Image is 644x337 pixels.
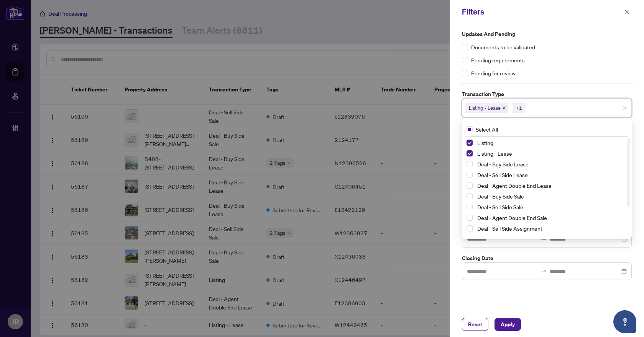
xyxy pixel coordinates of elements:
[467,204,473,210] span: Select Deal - Sell Side Sale
[473,125,501,133] span: Select All
[477,204,523,210] span: Deal - Sell Side Sale
[477,139,493,146] span: Listing
[495,318,521,331] button: Apply
[477,214,547,221] span: Deal - Agent Double End Sale
[467,140,473,146] span: Select Listing
[471,69,516,77] span: Pending for review
[462,318,488,331] button: Reset
[462,90,632,98] label: Transaction Type
[540,268,547,274] span: to
[474,224,627,233] span: Deal - Sell Side Assignment
[474,138,627,147] span: Listing
[477,236,543,243] span: Deal - Buy Side Assignment
[623,106,627,111] span: close
[467,215,473,221] span: Select Deal - Agent Double End Sale
[462,30,632,38] label: Updates and Pending
[477,150,512,157] span: Listing - Lease
[477,182,552,189] span: Deal - Agent Double End Lease
[474,202,627,212] span: Deal - Sell Side Sale
[474,213,627,222] span: Deal - Agent Double End Sale
[474,234,627,244] span: Deal - Buy Side Assignment
[467,225,473,231] span: Select Deal - Sell Side Assignment
[624,9,629,15] span: close
[477,193,524,200] span: Deal - Buy Side Sale
[477,225,542,232] span: Deal - Sell Side Assignment
[469,104,501,112] span: Listing - Lease
[468,318,482,330] span: Reset
[474,160,627,169] span: Deal - Buy Side Lease
[540,268,547,274] span: swap-right
[474,170,627,179] span: Deal - Sell Side Lease
[501,318,515,330] span: Apply
[516,104,522,112] div: +1
[474,149,627,158] span: Listing - Lease
[467,161,473,167] span: Select Deal - Buy Side Lease
[477,171,528,178] span: Deal - Sell Side Lease
[467,193,473,199] span: Select Deal - Buy Side Sale
[467,150,473,156] span: Select Listing - Lease
[462,254,632,262] label: Closing Date
[474,181,627,190] span: Deal - Agent Double End Lease
[462,6,622,18] div: Filters
[467,172,473,178] span: Select Deal - Sell Side Lease
[471,56,525,64] span: Pending requirements
[467,182,473,189] span: Select Deal - Agent Double End Lease
[474,192,627,201] span: Deal - Buy Side Sale
[465,103,508,113] span: Listing - Lease
[613,310,636,333] button: Open asap
[471,43,535,51] span: Documents to be validated
[502,106,506,110] span: close
[477,161,529,168] span: Deal - Buy Side Lease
